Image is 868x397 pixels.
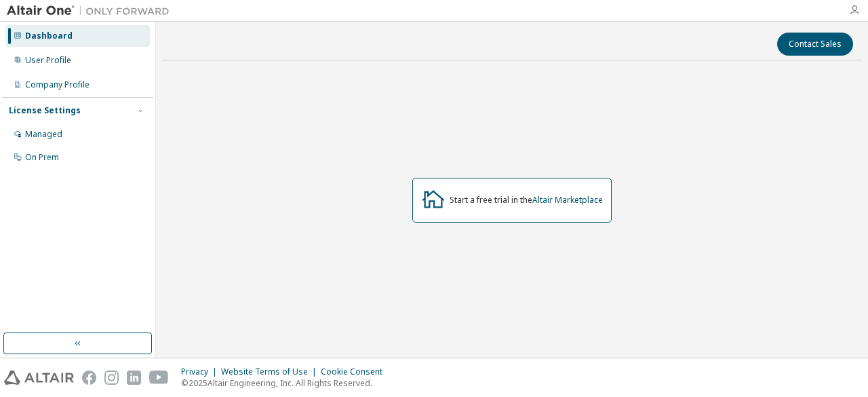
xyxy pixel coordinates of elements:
div: License Settings [9,105,81,116]
div: Managed [25,129,62,140]
a: Altair Marketplace [532,194,603,206]
img: altair_logo.svg [4,371,74,385]
div: Privacy [181,366,221,377]
p: © 2025 Altair Engineering, Inc. All Rights Reserved. [181,377,391,389]
button: Contact Sales [777,33,853,56]
div: Website Terms of Use [221,366,321,377]
div: Company Profile [25,79,90,90]
div: Cookie Consent [321,366,391,377]
img: youtube.svg [149,371,169,385]
img: facebook.svg [82,371,96,385]
div: On Prem [25,152,59,163]
img: linkedin.svg [127,371,141,385]
div: Dashboard [25,31,73,41]
div: User Profile [25,55,71,66]
div: Start a free trial in the [450,195,603,206]
img: instagram.svg [104,371,119,385]
img: Altair One [7,4,176,18]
